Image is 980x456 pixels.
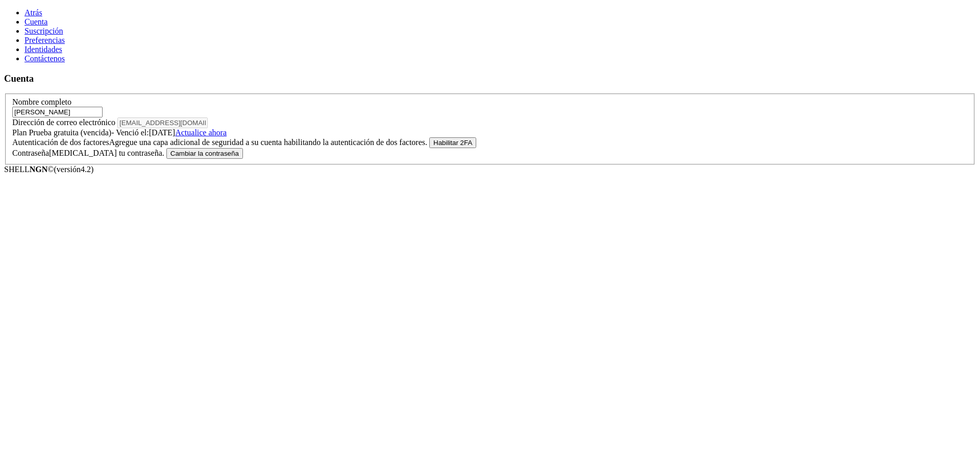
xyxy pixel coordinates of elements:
[12,138,109,147] font: Autenticación de dos factores
[47,165,54,174] font: ©
[4,73,34,84] font: Cuenta
[175,128,227,137] a: Actualice ahora
[81,165,91,174] font: 4.2
[30,165,48,174] font: NGN
[433,139,472,147] font: Habilitar 2FA
[12,118,115,127] font: Dirección de correo electrónico
[170,150,239,157] font: Cambiar la contraseña
[24,27,63,35] a: Suscripción
[29,128,111,137] font: Prueba gratuita (vencida)
[12,98,71,106] font: Nombre completo
[54,165,81,174] font: (versión
[429,137,476,148] button: Habilitar 2FA
[12,149,49,157] font: Contraseña
[24,45,62,54] a: Identidades
[111,128,149,137] font: - Venció el:
[24,36,65,44] a: Preferencias
[109,138,427,147] font: Agregue una capa adicional de seguridad a su cuenta habilitando la autenticación de dos factores.
[166,148,243,159] button: Cambiar la contraseña
[54,165,94,174] span: 4.2.0
[12,128,27,137] font: Plan
[12,107,103,117] input: Nombre completo
[49,149,164,157] font: [MEDICAL_DATA] tu contraseña.
[4,165,30,174] font: SHELL
[91,165,93,174] font: )
[24,17,47,26] a: Cuenta
[24,8,42,17] a: Atrás
[149,128,176,137] font: [DATE]
[24,54,65,63] a: Contáctenos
